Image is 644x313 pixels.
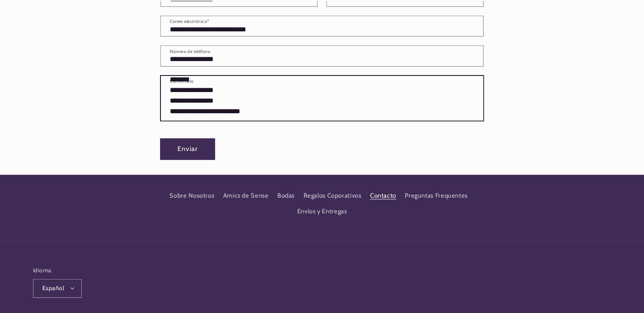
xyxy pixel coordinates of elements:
button: Español [33,279,82,298]
a: Amics de Sense [223,188,269,204]
span: Español [42,284,64,292]
a: Preguntas Frequentes [405,188,468,204]
h2: Idioma [33,266,82,274]
a: Envíos y Entregas [297,204,347,219]
a: Sobre Nosotros [169,190,214,204]
button: Enviar [160,139,215,159]
a: Bodas [277,188,295,204]
a: Contacto [370,188,396,204]
a: Regalos Coporativos [303,188,361,204]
